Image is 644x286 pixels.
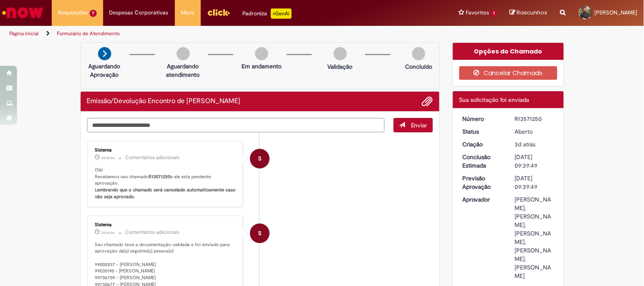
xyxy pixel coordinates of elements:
div: [DATE] 09:39:49 [515,174,554,191]
button: Enviar [394,118,433,132]
span: Despesas Corporativas [110,8,169,17]
img: img-circle-grey.png [255,47,268,60]
div: [DATE] 09:39:49 [515,153,554,170]
h2: Emissão/Devolução Encontro de Contas Fornecedor Histórico de tíquete [87,98,241,105]
span: [PERSON_NAME] [595,9,638,16]
img: arrow-next.png [98,47,111,60]
img: img-circle-grey.png [177,47,190,60]
textarea: Digite sua mensagem aqui... [87,118,385,132]
a: Rascunhos [510,9,548,17]
p: Aguardando Aprovação [84,62,125,79]
span: S [258,223,262,244]
div: Opções do Chamado [453,43,564,60]
span: 3d atrás [101,155,115,160]
span: 3d atrás [515,140,536,148]
span: 3d atrás [101,230,115,235]
a: Página inicial [9,30,39,37]
span: S [258,149,262,169]
div: Sistema [95,148,236,153]
time: 26/09/2025 16:39:52 [101,230,115,235]
span: Enviar [411,121,427,129]
div: [PERSON_NAME], [PERSON_NAME], [PERSON_NAME], [PERSON_NAME], [PERSON_NAME] [515,195,554,280]
small: Comentários adicionais [126,154,180,161]
button: Cancelar Chamado [459,66,557,80]
div: Aberto [515,127,554,136]
dt: Conclusão Estimada [456,153,509,170]
dt: Status [456,127,509,136]
span: Sua solicitação foi enviada [459,96,529,104]
dt: Número [456,115,509,123]
a: Formulário de Atendimento [57,30,120,37]
img: img-circle-grey.png [334,47,347,60]
p: Olá! Recebemos seu chamado e ele esta pendente aprovação. [95,167,236,200]
p: Validação [328,62,353,71]
p: +GenAi [271,8,292,19]
ul: Trilhas de página [6,26,423,42]
dt: Aprovador [456,195,509,204]
img: click_logo_yellow_360x200.png [207,6,230,19]
span: Requisições [58,8,88,17]
div: R13571250 [515,115,554,123]
dt: Previsão Aprovação [456,174,509,191]
b: R13571250 [149,174,171,180]
span: Favoritos [466,8,489,17]
dt: Criação [456,140,509,149]
span: Rascunhos [517,8,548,17]
div: Padroniza [243,8,292,19]
div: System [250,149,270,168]
p: Em andamento [242,62,281,70]
div: Sistema [95,222,236,227]
small: Comentários adicionais [126,229,180,236]
span: More [181,8,194,17]
p: Aguardando atendimento [163,62,204,79]
img: img-circle-grey.png [412,47,425,60]
span: 7 [90,10,97,17]
b: Lembrando que o chamado será cancelado automaticamente caso não seja aprovado. [95,187,237,200]
img: ServiceNow [1,4,45,21]
button: Adicionar anexos [422,96,433,107]
div: 26/09/2025 15:36:55 [515,140,554,149]
div: System [250,224,270,243]
span: 1 [491,10,497,17]
time: 26/09/2025 16:39:59 [101,155,115,160]
p: Concluído [405,62,432,71]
